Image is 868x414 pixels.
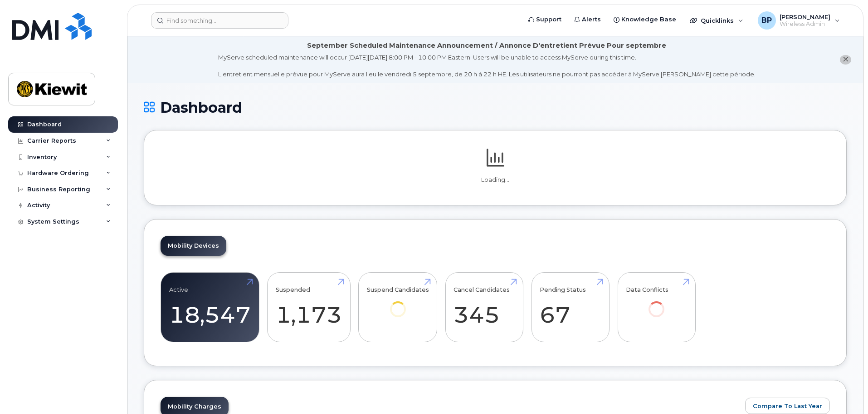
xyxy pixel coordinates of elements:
div: MyServe scheduled maintenance will occur [DATE][DATE] 8:00 PM - 10:00 PM Eastern. Users will be u... [218,53,756,79]
h1: Dashboard [144,100,847,115]
a: Suspended 1,173 [276,277,342,337]
a: Suspend Candidates [367,277,429,329]
button: close notification [840,55,851,65]
a: Data Conflicts [626,277,687,329]
a: Pending Status 67 [540,277,601,337]
a: Mobility Devices [161,236,226,256]
div: September Scheduled Maintenance Announcement / Annonce D'entretient Prévue Pour septembre [307,41,666,50]
p: Loading... [161,176,830,184]
a: Cancel Candidates 345 [454,277,515,337]
span: Compare To Last Year [753,402,822,410]
a: Active 18,547 [169,277,251,337]
button: Compare To Last Year [745,398,830,414]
